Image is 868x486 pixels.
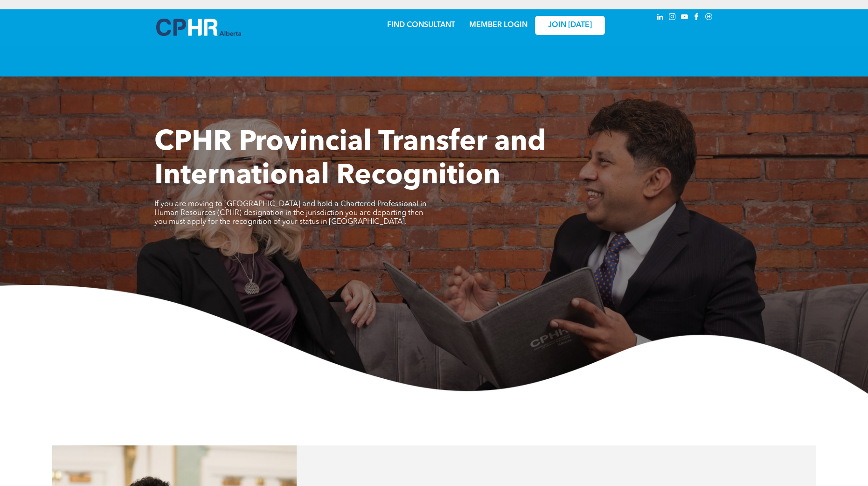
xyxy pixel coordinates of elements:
[655,12,666,24] a: linkedin
[156,19,241,36] img: A blue and white logo for cp alberta
[469,21,528,29] a: MEMBER LOGIN
[680,12,690,24] a: youtube
[692,12,702,24] a: facebook
[154,129,546,190] span: CPHR Provincial Transfer and International Recognition
[548,21,592,30] span: JOIN [DATE]
[387,21,455,29] a: FIND CONSULTANT
[535,16,605,35] a: JOIN [DATE]
[667,12,678,24] a: instagram
[154,201,426,226] span: If you are moving to [GEOGRAPHIC_DATA] and hold a Chartered Professional in Human Resources (CPHR...
[704,12,714,24] a: Social network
